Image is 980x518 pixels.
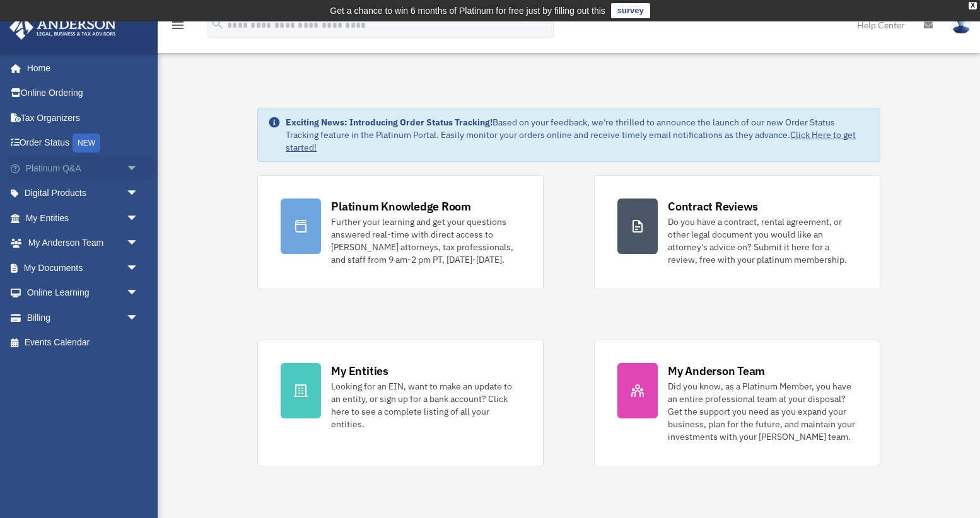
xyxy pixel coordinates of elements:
[9,156,158,181] a: Platinum Q&Aarrow_drop_down
[73,134,100,153] div: NEW
[330,3,605,18] div: Get a chance to win 6 months of Platinum for free just by filling out this
[9,231,158,256] a: My Anderson Teamarrow_drop_down
[331,380,520,430] div: Looking for an EIN, want to make an update to an entity, or sign up for a bank account? Click her...
[257,340,544,466] a: My Entities Looking for an EIN, want to make an update to an entity, or sign up for a bank accoun...
[611,3,650,18] a: survey
[126,205,151,231] span: arrow_drop_down
[9,330,158,355] a: Events Calendar
[9,280,158,306] a: Online Learningarrow_drop_down
[170,22,185,33] a: menu
[668,380,857,443] div: Did you know, as a Platinum Member, you have an entire professional team at your disposal? Get th...
[126,280,151,306] span: arrow_drop_down
[286,116,869,154] div: Based on your feedback, we're thrilled to announce the launch of our new Order Status Tracking fe...
[594,340,880,466] a: My Anderson Team Did you know, as a Platinum Member, you have an entire professional team at your...
[668,363,765,379] div: My Anderson Team
[126,231,151,256] span: arrow_drop_down
[331,199,471,214] div: Platinum Knowledge Room
[9,105,158,130] a: Tax Organizers
[211,17,225,31] i: search
[126,181,151,207] span: arrow_drop_down
[126,305,151,331] span: arrow_drop_down
[9,181,158,206] a: Digital Productsarrow_drop_down
[331,363,388,379] div: My Entities
[952,16,971,34] img: User Pic
[969,2,977,9] div: close
[257,175,544,289] a: Platinum Knowledge Room Further your learning and get your questions answered real-time with dire...
[668,199,758,214] div: Contract Reviews
[9,255,158,280] a: My Documentsarrow_drop_down
[594,175,880,289] a: Contract Reviews Do you have a contract, rental agreement, or other legal document you would like...
[6,15,120,40] img: Anderson Advisors Platinum Portal
[126,156,151,181] span: arrow_drop_down
[668,216,857,266] div: Do you have a contract, rental agreement, or other legal document you would like an attorney's ad...
[9,305,158,330] a: Billingarrow_drop_down
[286,117,493,128] strong: Exciting News: Introducing Order Status Tracking!
[9,55,151,81] a: Home
[331,216,520,266] div: Further your learning and get your questions answered real-time with direct access to [PERSON_NAM...
[126,255,151,281] span: arrow_drop_down
[9,205,158,231] a: My Entitiesarrow_drop_down
[170,18,185,33] i: menu
[9,130,158,156] a: Order StatusNEW
[286,129,856,153] a: Click Here to get started!
[9,81,158,106] a: Online Ordering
